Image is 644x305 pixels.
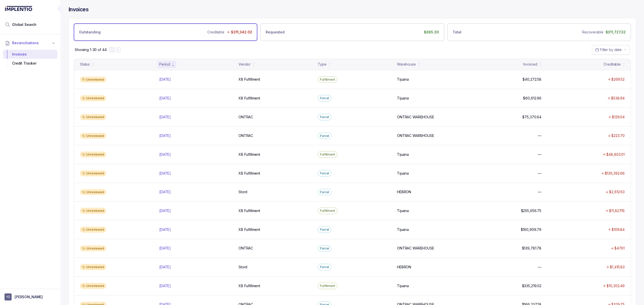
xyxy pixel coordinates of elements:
p: Parcel [320,265,329,270]
div: Unreviewed [80,114,106,120]
p: Stord [238,265,247,270]
p: Total [453,30,461,35]
p: $11,827.16 [609,208,625,213]
p: XB Fulfillment [238,227,260,232]
p: — [538,133,541,138]
p: Parcel [320,115,329,120]
p: [DATE] [159,77,171,82]
p: Tijuana [397,227,409,232]
div: Period [159,62,170,67]
p: Tijuana [397,152,409,157]
p: XB Fulfillment [238,152,260,157]
p: Tijuana [397,171,409,176]
div: Unreviewed [80,227,106,233]
p: Fulfillment [320,152,335,157]
search: Date Range Picker [595,47,622,52]
p: $40,272.58 [522,77,541,82]
p: XB Fulfillment [238,77,260,82]
p: [DATE] [159,171,171,176]
p: XB Fulfillment [238,208,260,213]
p: [DATE] [159,227,171,232]
div: Unreviewed [80,77,106,83]
p: $129.04 [612,115,625,120]
span: Filter by date [600,47,622,52]
p: HEBRON [397,265,411,270]
p: Parcel [320,96,329,101]
div: Unreviewed [80,133,106,139]
p: $75,370.64 [522,115,541,120]
button: Reconciliations [3,37,57,48]
p: [DATE] [159,265,171,270]
div: Invoiced [523,62,537,67]
button: User initials[PERSON_NAME] [5,293,56,300]
p: Tijuana [397,283,409,288]
span: Reconciliations [12,40,39,45]
p: Outstanding [79,30,100,35]
div: Unreviewed [80,245,106,251]
p: ONTRAC WAREHOUSE [397,133,434,138]
p: Requested [266,30,285,35]
p: $311,342.02 [231,30,252,35]
p: Fulfillment [320,208,335,213]
h4: Invoices [68,6,89,13]
div: Status [80,62,90,67]
p: Tijuana [397,96,409,101]
p: Parcel [320,171,329,176]
p: Fulfillment [320,77,335,82]
button: Date Range Picker [592,45,630,55]
p: $311,727.32 [606,30,626,35]
p: [DATE] [159,96,171,101]
p: $335,219.02 [522,283,541,288]
p: $47.61 [614,246,625,251]
div: Unreviewed [80,264,106,270]
div: Vendor [238,62,251,67]
p: $139,392.66 [605,171,625,176]
p: $255,656.75 [521,208,541,213]
div: Unreviewed [80,151,106,158]
p: Parcel [320,246,329,251]
p: Tijuana [397,77,409,82]
p: $1,415.83 [610,265,625,270]
p: $2,612.63 [609,189,625,194]
p: ONTRAC [238,133,253,138]
div: Unreviewed [80,189,106,195]
p: Showing 1-30 of 44 [75,47,106,52]
span: User initials [5,293,12,300]
p: $139,781.78 [522,246,541,251]
div: Invoices [7,50,53,59]
div: Type [318,62,326,67]
p: Fulfillment [320,283,335,288]
div: Unreviewed [80,208,106,214]
p: ONTRAC [238,115,253,120]
p: HEBRON [397,189,411,194]
p: $60,612.96 [523,96,541,101]
p: Parcel [320,133,329,138]
p: $269.52 [611,77,625,82]
span: Global Search [12,22,36,27]
p: [PERSON_NAME] [15,294,43,299]
p: XB Fulfillment [238,171,260,176]
p: ONTRAC WAREHOUSE [397,246,434,251]
div: Unreviewed [80,283,106,289]
p: [DATE] [159,246,171,251]
div: Collapse Icon [57,6,63,12]
p: [DATE] [159,152,171,157]
p: $160,909.79 [521,227,541,232]
p: XB Fulfillment [238,96,260,101]
div: Unreviewed [80,170,106,176]
p: $10,302.49 [607,283,625,288]
p: ONTRAC WAREHOUSE [397,115,434,120]
p: $223.70 [611,133,625,138]
p: $109.84 [612,227,625,232]
p: [DATE] [159,189,171,194]
p: XB Fulfillment [238,283,260,288]
div: Credit Tracker [7,59,53,68]
p: Tijuana [397,208,409,213]
p: Creditable [207,30,224,35]
p: $385.30 [424,30,439,35]
p: Recoverable [582,30,603,35]
p: — [538,152,541,157]
p: [DATE] [159,133,171,138]
button: Next Page [115,47,120,52]
p: ONTRAC [238,246,253,251]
